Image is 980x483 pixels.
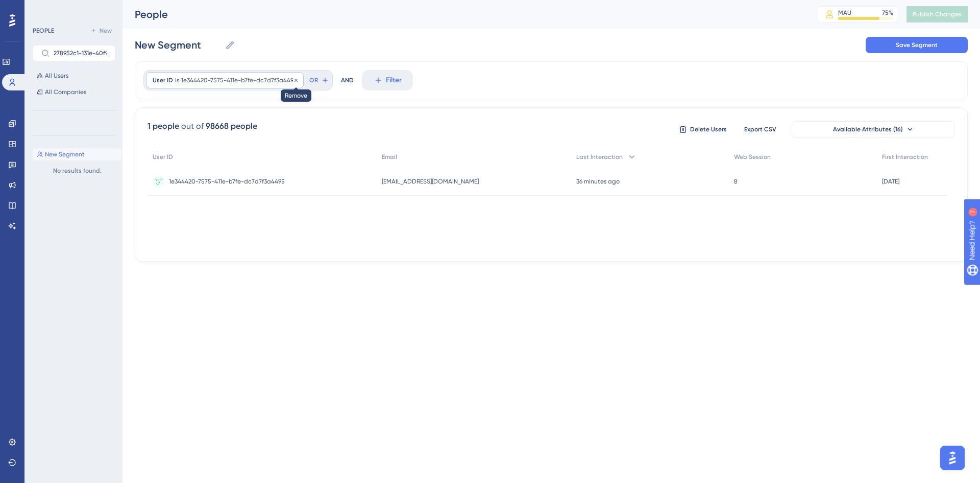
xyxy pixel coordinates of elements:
[937,443,968,473] iframe: UserGuiding AI Assistant Launcher
[386,74,402,86] span: Filter
[833,125,903,133] span: Available Attributes (16)
[882,9,893,17] div: 75 %
[153,76,173,84] span: User ID
[309,76,318,84] span: OR
[690,125,727,133] span: Delete Users
[54,50,107,57] input: Search
[734,153,771,161] span: Web Session
[135,38,221,52] input: Segment Name
[866,37,968,53] button: Save Segment
[45,88,86,96] span: All Companies
[71,5,74,13] div: 7
[33,27,54,35] div: PEOPLE
[382,153,397,161] span: Email
[882,178,899,185] time: [DATE]
[87,25,115,37] button: New
[153,153,173,161] span: User ID
[169,177,285,186] span: 1e344420-7575-411e-b7fe-dc7d7f3a4495
[576,153,623,161] span: Last Interaction
[181,76,297,84] span: 1e344420-7575-411e-b7fe-dc7d7f3a4495
[744,125,776,133] span: Export CSV
[33,165,121,177] div: No results found.
[33,148,121,160] button: New Segment
[24,3,64,15] span: Need Help?
[308,72,330,88] button: OR
[906,6,968,22] button: Publish Changes
[175,76,179,84] span: is
[913,10,962,18] span: Publish Changes
[677,121,728,137] button: Delete Users
[33,86,115,98] button: All Companies
[896,41,938,49] span: Save Segment
[882,153,928,161] span: First Interaction
[181,120,204,132] div: out of
[45,150,85,158] span: New Segment
[100,27,112,35] span: New
[148,120,179,132] div: 1 people
[792,121,955,137] button: Available Attributes (16)
[206,120,257,132] div: 98668 people
[382,177,479,186] span: [EMAIL_ADDRESS][DOMAIN_NAME]
[576,178,620,185] time: 36 minutes ago
[33,70,115,82] button: All Users
[135,7,791,21] div: People
[45,72,68,80] span: All Users
[362,70,413,90] button: Filter
[838,9,851,17] div: MAU
[341,70,354,90] div: AND
[734,177,738,186] span: 8
[734,121,786,137] button: Export CSV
